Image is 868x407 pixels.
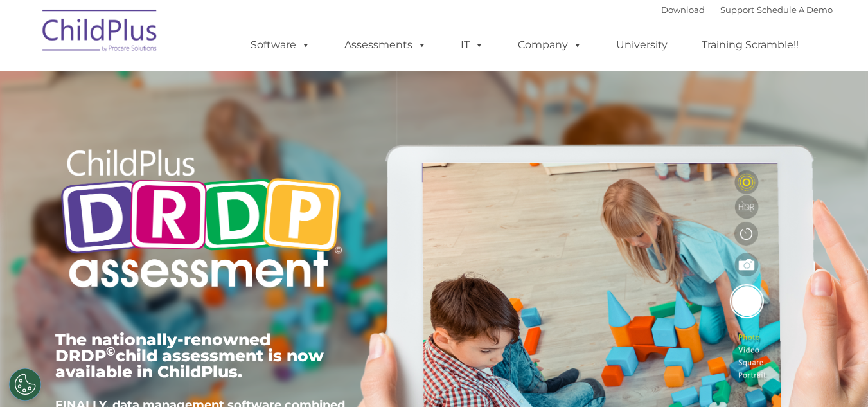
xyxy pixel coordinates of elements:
a: IT [448,32,497,58]
span: The nationally-renowned DRDP child assessment is now available in ChildPlus. [55,330,324,381]
button: Cookies Settings [9,368,41,401]
img: ChildPlus by Procare Solutions [36,1,164,65]
a: Download [661,5,705,15]
a: Schedule A Demo [757,5,833,15]
a: University [603,32,680,58]
a: Company [505,32,595,58]
a: Training Scramble!! [689,32,811,58]
a: Support [720,5,754,15]
sup: © [106,344,116,359]
a: Software [238,32,323,58]
img: Copyright - DRDP Logo Light [55,132,347,309]
a: Assessments [332,32,439,58]
font: | [661,5,833,15]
